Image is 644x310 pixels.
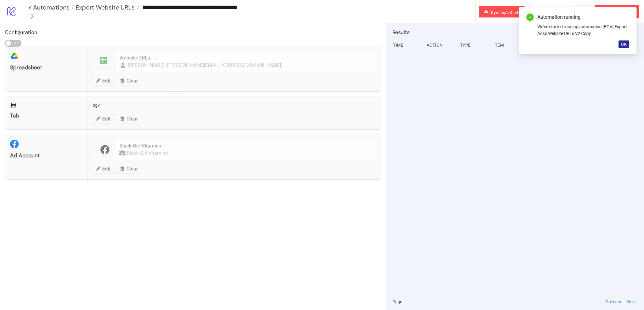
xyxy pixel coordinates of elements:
[392,39,421,51] div: Time
[426,39,455,51] div: Action
[595,5,639,18] button: Abort Run
[530,5,575,18] button: To Builder
[74,3,135,11] span: Export Website URLs
[526,13,534,21] span: check-circle
[604,298,624,305] button: Previous
[625,298,638,305] button: Next
[5,28,381,36] h2: Configuration
[577,5,592,18] button: ...
[74,4,139,10] a: Export Website URLs
[392,28,639,36] h2: Results
[28,4,74,10] a: < Automations
[491,10,522,15] span: Kynship's Kitchn
[621,42,627,47] span: OK
[493,39,639,51] div: Item
[537,13,629,21] div: Automation running
[537,23,629,37] div: We've started running automation [BGV] Export Ads's Website URLs V2 Copy
[392,298,402,305] span: Page
[619,40,629,48] button: OK
[459,39,489,51] div: Type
